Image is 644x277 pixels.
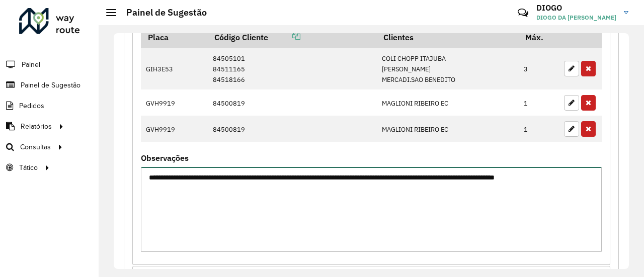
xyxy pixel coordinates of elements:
[146,125,175,134] font: GVH9919
[141,153,189,163] font: Observações
[382,99,448,108] font: MAGLIONI RIBEIRO EC
[20,143,51,151] font: Consultas
[22,61,40,68] font: Painel
[213,75,245,84] font: 84518166
[213,99,245,108] font: 84500819
[21,123,52,130] font: Relatórios
[525,32,543,42] font: Máx.
[19,102,44,110] font: Pedidos
[213,125,245,134] font: 84500819
[146,99,175,108] font: GVH9919
[146,65,173,73] font: GIH3E53
[213,54,245,63] font: 84505101
[21,81,80,89] font: Painel de Sugestão
[524,65,528,73] font: 3
[382,54,446,63] font: COLI CHOPP ITAJUBA
[268,31,300,41] a: Copiar
[512,2,534,24] a: Contato Rápido
[214,32,268,42] font: Código Cliente
[524,125,528,134] font: 1
[382,75,455,84] font: MERCADI.SAO BENEDITO
[382,65,431,73] font: [PERSON_NAME]
[126,7,207,18] font: Painel de Sugestão
[19,164,38,171] font: Tático
[536,3,562,13] font: DIOGO
[536,14,616,21] font: DIOGO DA [PERSON_NAME]
[383,32,414,42] font: Clientes
[213,65,245,73] font: 84511165
[524,99,528,108] font: 1
[148,32,169,42] font: Placa
[382,125,448,134] font: MAGLIONI RIBEIRO EC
